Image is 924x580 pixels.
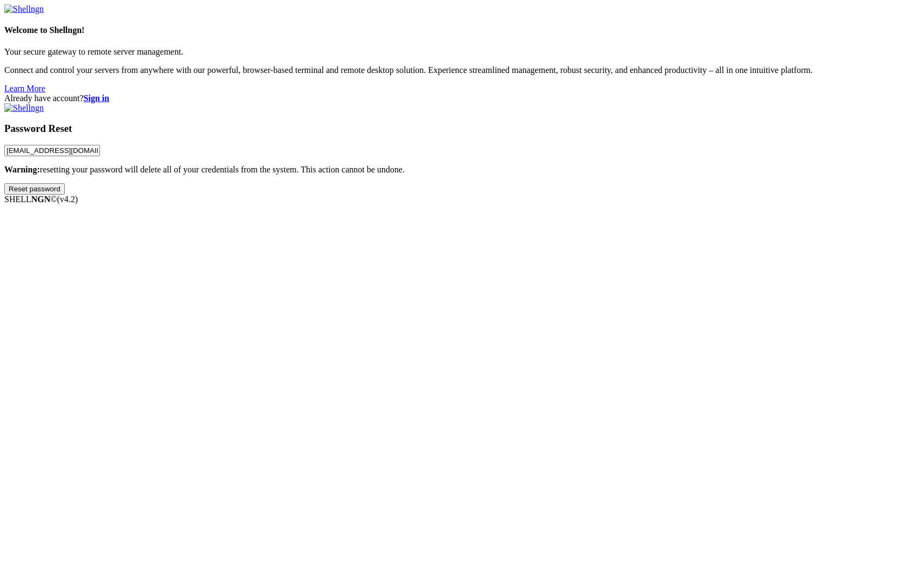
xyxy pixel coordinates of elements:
[4,94,920,103] div: Already have account?
[4,25,920,35] h4: Welcome to Shellngn!
[4,165,920,175] p: resetting your password will delete all of your credentials from the system. This action cannot b...
[4,65,920,75] p: Connect and control your servers from anywhere with our powerful, browser-based terminal and remo...
[4,165,40,174] b: Warning:
[4,145,100,156] input: Enter your email
[84,94,110,103] a: Sign in
[4,84,45,93] a: Learn More
[4,183,65,195] input: Reset password
[4,195,78,204] span: SHELL ©
[4,47,920,57] p: Your secure gateway to remote server management.
[4,123,920,135] h3: Password Reset
[4,103,44,113] img: Shellngn
[31,195,51,204] b: NGN
[4,4,44,14] img: Shellngn
[57,195,78,204] span: 4.2.0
